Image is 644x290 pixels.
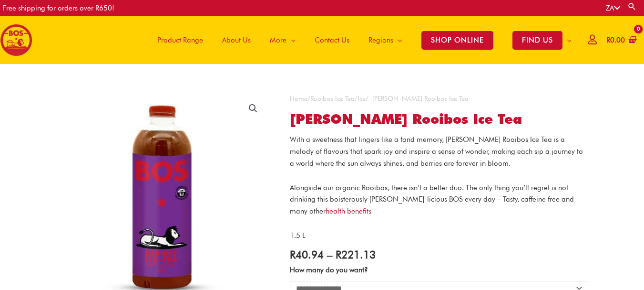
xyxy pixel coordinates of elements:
a: Regions [359,16,412,64]
a: ZA [606,4,620,12]
a: View Shopping Cart, empty [604,30,637,51]
a: Ice [358,95,366,102]
a: Product Range [148,16,213,64]
a: More [260,16,305,64]
span: Product Range [157,26,203,54]
span: R [336,248,341,261]
a: Rooibos Ice Tea [310,95,355,102]
a: Contact Us [305,16,359,64]
span: Contact Us [315,26,349,54]
a: Home [290,95,307,102]
bdi: 40.94 [290,248,324,261]
bdi: 0.00 [606,36,625,44]
a: health benefits [326,207,371,215]
span: Regions [368,26,393,54]
h1: [PERSON_NAME] Rooibos Ice Tea [290,111,588,128]
p: Alongside our organic Rooibos, there isn’t a better duo. The only thing you’ll regret is not drin... [290,182,588,217]
nav: Site Navigation [141,16,581,64]
span: – [327,248,332,261]
span: More [270,26,286,54]
span: About Us [222,26,251,54]
a: About Us [213,16,260,64]
a: View full-screen image gallery [245,100,262,117]
span: R [606,36,610,44]
span: FIND US [512,31,562,50]
bdi: 221.13 [336,248,376,261]
span: R [290,248,296,261]
a: Search button [627,2,637,11]
nav: Breadcrumb [290,93,588,105]
span: SHOP ONLINE [421,31,493,50]
p: 1.5 L [290,230,588,242]
p: With a sweetness that lingers like a fond memory, [PERSON_NAME] Rooibos Ice Tea is a melody of fl... [290,134,588,169]
label: How many do you want? [290,266,368,274]
a: SHOP ONLINE [412,16,503,64]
